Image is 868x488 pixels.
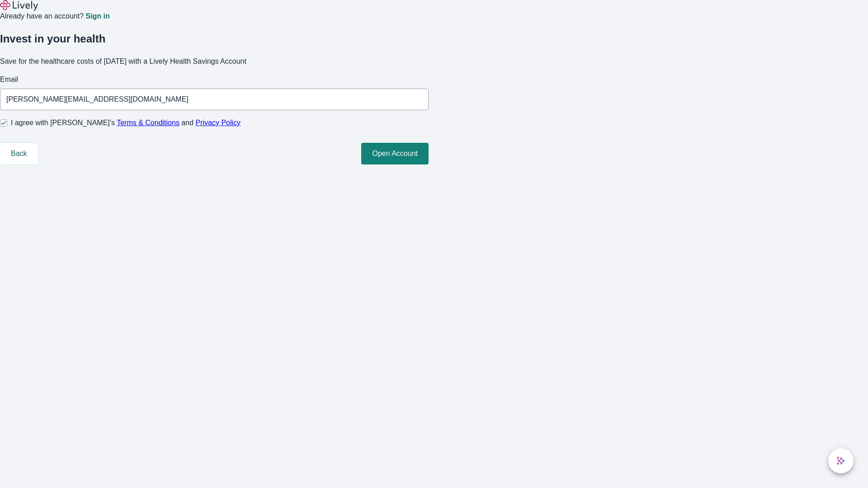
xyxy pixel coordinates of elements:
a: Privacy Policy [196,119,241,127]
svg: Lively AI Assistant [836,456,845,465]
a: Terms & Conditions [117,119,179,127]
a: Sign in [85,13,109,20]
button: chat [828,448,854,474]
button: Open Account [361,143,429,164]
span: I agree with [PERSON_NAME]’s and [11,117,241,128]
